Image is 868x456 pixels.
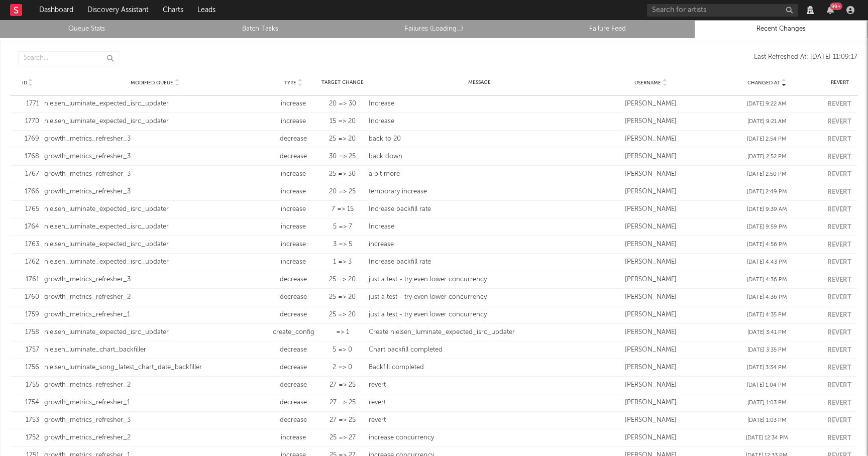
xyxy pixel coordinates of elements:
[321,222,364,232] div: 5 => 7
[711,399,822,407] div: [DATE] 1:03 PM
[596,152,707,162] div: [PERSON_NAME]
[271,363,316,373] div: decrease
[16,204,39,214] div: 1765
[369,327,590,337] div: Create nielsen_luminate_expected_isrc_updater
[747,80,780,86] span: Changed At
[321,152,364,162] div: 30 => 25
[44,99,266,109] div: nielsen_luminate_expected_isrc_updater
[711,188,822,196] div: [DATE] 2:49 PM
[271,117,316,127] div: increase
[369,345,590,355] div: Chart backfill completed
[711,328,822,337] div: [DATE] 3:41 PM
[271,398,316,408] div: decrease
[827,171,851,178] button: Revert
[179,23,342,35] a: Batch Tasks
[284,80,296,86] span: Type
[16,433,39,443] div: 1752
[321,275,364,285] div: 25 => 20
[271,327,316,337] div: create_config
[271,99,316,109] div: increase
[711,135,822,144] div: [DATE] 2:54 PM
[321,187,364,197] div: 20 => 25
[711,258,822,267] div: [DATE] 4:43 PM
[596,187,707,197] div: [PERSON_NAME]
[711,381,822,390] div: [DATE] 1:04 PM
[16,398,39,408] div: 1754
[271,187,316,197] div: increase
[827,79,852,86] div: Revert
[321,240,364,250] div: 3 => 5
[16,222,39,232] div: 1764
[44,152,266,162] div: growth_metrics_refresher_3
[711,416,822,425] div: [DATE] 1:03 PM
[271,275,316,285] div: decrease
[827,435,851,441] button: Revert
[44,204,266,214] div: nielsen_luminate_expected_isrc_updater
[44,222,266,232] div: nielsen_luminate_expected_isrc_updater
[827,294,851,301] button: Revert
[44,257,266,267] div: nielsen_luminate_expected_isrc_updater
[321,134,364,144] div: 25 => 20
[44,398,266,408] div: growth_metrics_refresher_1
[44,345,266,355] div: nielsen_luminate_chart_backfiller
[827,101,851,107] button: Revert
[711,205,822,214] div: [DATE] 9:39 AM
[369,257,590,267] div: Increase backfill rate
[700,23,862,35] a: Recent Changes
[44,275,266,285] div: growth_metrics_refresher_3
[44,380,266,390] div: growth_metrics_refresher_2
[44,187,266,197] div: growth_metrics_refresher_3
[271,345,316,355] div: decrease
[321,310,364,320] div: 25 => 20
[44,117,266,127] div: nielsen_luminate_expected_isrc_updater
[596,257,707,267] div: [PERSON_NAME]
[321,327,364,337] div: => 1
[711,153,822,161] div: [DATE] 2:52 PM
[321,117,364,127] div: 15 => 20
[827,6,834,14] button: 99+
[711,170,822,179] div: [DATE] 2:50 PM
[596,275,707,285] div: [PERSON_NAME]
[711,100,822,108] div: [DATE] 9:22 AM
[6,23,168,35] a: Queue Stats
[271,222,316,232] div: increase
[596,345,707,355] div: [PERSON_NAME]
[596,415,707,425] div: [PERSON_NAME]
[711,434,822,442] div: [DATE] 12:34 PM
[827,382,851,389] button: Revert
[44,327,266,337] div: nielsen_luminate_expected_isrc_updater
[271,433,316,443] div: increase
[271,240,316,250] div: increase
[44,292,266,302] div: growth_metrics_refresher_2
[271,134,316,144] div: decrease
[44,240,266,250] div: nielsen_luminate_expected_isrc_updater
[827,136,851,143] button: Revert
[271,415,316,425] div: decrease
[369,222,590,232] div: Increase
[369,275,590,285] div: just a test - try even lower concurrency
[321,169,364,179] div: 25 => 30
[711,241,822,249] div: [DATE] 4:56 PM
[369,204,590,214] div: Increase backfill rate
[271,204,316,214] div: increase
[369,240,590,250] div: increase
[16,117,39,127] div: 1770
[827,365,851,371] button: Revert
[119,51,857,65] div: Last Refreshed At: [DATE] 11:09:17
[16,187,39,197] div: 1766
[271,152,316,162] div: decrease
[16,275,39,285] div: 1761
[711,364,822,372] div: [DATE] 3:34 PM
[16,240,39,250] div: 1763
[369,433,590,443] div: increase concurrency
[271,310,316,320] div: decrease
[271,257,316,267] div: increase
[321,345,364,355] div: 5 => 0
[596,204,707,214] div: [PERSON_NAME]
[596,433,707,443] div: [PERSON_NAME]
[827,400,851,406] button: Revert
[22,80,27,86] span: ID
[321,380,364,390] div: 27 => 25
[44,363,266,373] div: nielsen_luminate_song_latest_chart_date_backfiller
[827,329,851,336] button: Revert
